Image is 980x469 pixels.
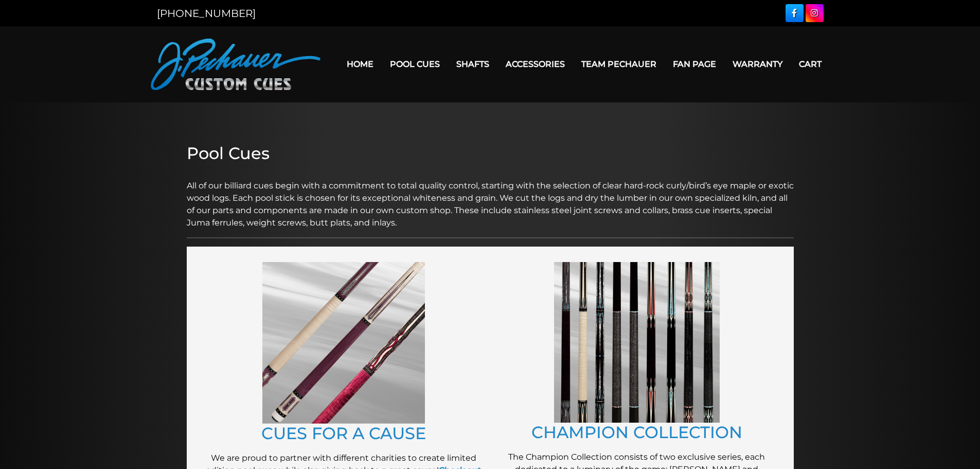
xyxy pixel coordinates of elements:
[724,51,791,77] a: Warranty
[187,167,794,229] p: All of our billiard cues begin with a commitment to total quality control, starting with the sele...
[338,51,382,77] a: Home
[187,144,794,163] h2: Pool Cues
[382,51,448,77] a: Pool Cues
[497,51,573,77] a: Accessories
[531,422,742,442] a: CHAMPION COLLECTION
[448,51,497,77] a: Shafts
[665,51,724,77] a: Fan Page
[261,423,426,443] a: CUES FOR A CAUSE
[573,51,665,77] a: Team Pechauer
[791,51,830,77] a: Cart
[151,39,320,90] img: Pechauer Custom Cues
[157,7,256,20] a: [PHONE_NUMBER]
